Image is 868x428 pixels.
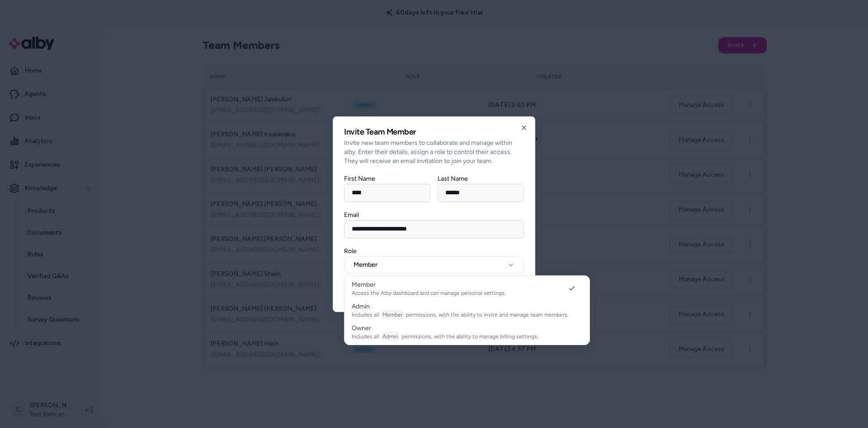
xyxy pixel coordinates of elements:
p: Includes all permissions, with the ability to manage billing settings. [352,333,538,340]
span: Owner [352,324,371,332]
h2: Invite Team Member [344,128,524,136]
span: Member [352,281,376,289]
label: Last Name [438,175,468,183]
p: Includes all permissions, with the ability to invite and manage team members. [352,311,569,318]
p: Invite new team members to collaborate and manage within alby. Enter their details, assign a role... [344,139,524,166]
span: Admin [352,303,370,310]
label: Role [344,247,357,255]
label: First Name [344,175,375,183]
label: Email [344,211,359,219]
p: Access the Alby dashboard and can manage personal settings. [352,289,506,297]
span: Admin [381,332,400,341]
span: Member [381,310,405,320]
